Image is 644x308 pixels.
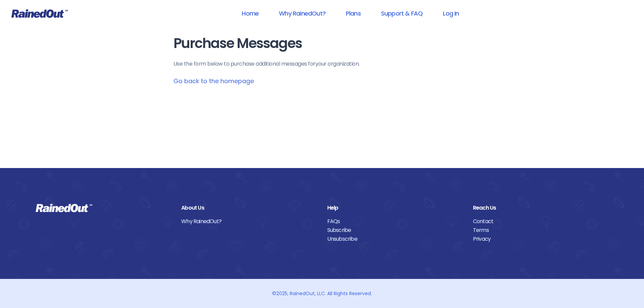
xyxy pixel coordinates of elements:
[173,77,254,85] a: Go back to the homepage
[181,204,317,212] div: About Us
[372,6,431,21] a: Support & FAQ
[327,204,463,212] div: Help
[473,235,609,243] a: Privacy
[173,36,471,51] h1: Purchase Messages
[173,60,471,68] p: Use the form below to purchase additional messages for your organization .
[327,217,463,226] a: FAQs
[473,226,609,235] a: Terms
[327,226,463,235] a: Subscribe
[233,6,267,21] a: Home
[270,6,334,21] a: Why RainedOut?
[327,235,463,243] a: Unsubscribe
[337,6,369,21] a: Plans
[181,217,317,226] a: Why RainedOut?
[434,6,468,21] a: Log In
[473,204,609,212] div: Reach Us
[473,217,609,226] a: Contact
